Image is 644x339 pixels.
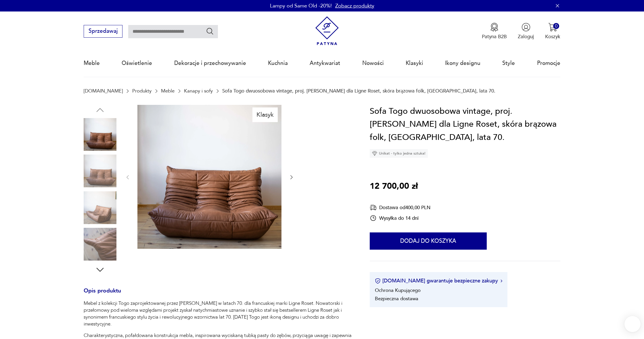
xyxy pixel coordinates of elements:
[482,23,507,40] button: Patyna B2B
[445,50,480,76] a: Ikony designu
[518,33,534,40] p: Zaloguj
[84,300,353,328] p: Mebel z kolekcji Togo zaprojektowanej przez [PERSON_NAME] w latach 70. dla francuskiej marki Lign...
[482,33,507,40] p: Patyna B2B
[490,23,499,32] img: Ikona medalu
[370,204,430,211] div: Dostawa od 400,00 PLN
[375,278,381,284] img: Ikona certyfikatu
[84,155,116,187] img: Zdjęcie produktu Sofa Togo dwuosobowa vintage, proj. M. Ducaroy dla Ligne Roset, skóra brązowa fo...
[370,204,377,211] img: Ikona dostawy
[84,50,100,76] a: Meble
[375,287,421,294] li: Ochrona Kupującego
[161,88,175,94] a: Meble
[553,23,559,29] div: 0
[132,88,152,94] a: Produkty
[548,23,557,32] img: Ikona koszyka
[84,29,122,34] a: Sprzedawaj
[184,88,213,94] a: Kanapy i sofy
[362,50,384,76] a: Nowości
[252,107,278,122] div: Klasyk
[406,50,423,76] a: Klasyki
[518,23,534,40] button: Zaloguj
[370,149,428,158] div: Unikat - tylko jedna sztuka!
[84,289,353,300] h3: Opis produktu
[537,50,560,76] a: Promocje
[84,191,116,224] img: Zdjęcie produktu Sofa Togo dwuosobowa vintage, proj. M. Ducaroy dla Ligne Roset, skóra brązowa fo...
[501,280,502,282] img: Ikona strzałki w prawo
[137,105,281,249] img: Zdjęcie produktu Sofa Togo dwuosobowa vintage, proj. M. Ducaroy dla Ligne Roset, skóra brązowa fo...
[502,50,515,76] a: Style
[270,2,332,9] p: Lampy od Same Old -20%!
[313,16,342,45] img: Patyna - sklep z meblami i dekoracjami vintage
[375,277,502,284] button: [DOMAIN_NAME] gwarantuje bezpieczne zakupy
[375,295,418,302] li: Bezpieczna dostawa
[206,27,214,35] button: Szukaj
[482,23,507,40] a: Ikona medaluPatyna B2B
[84,118,116,151] img: Zdjęcie produktu Sofa Togo dwuosobowa vintage, proj. M. Ducaroy dla Ligne Roset, skóra brązowa fo...
[370,180,418,193] p: 12 700,00 zł
[624,316,641,332] iframe: Smartsupp widget button
[310,50,340,76] a: Antykwariat
[174,50,246,76] a: Dekoracje i przechowywanie
[122,50,152,76] a: Oświetlenie
[370,105,560,144] h1: Sofa Togo dwuosobowa vintage, proj. [PERSON_NAME] dla Ligne Roset, skóra brązowa folk, [GEOGRAPHI...
[545,23,560,40] button: 0Koszyk
[545,33,560,40] p: Koszyk
[84,228,116,261] img: Zdjęcie produktu Sofa Togo dwuosobowa vintage, proj. M. Ducaroy dla Ligne Roset, skóra brązowa fo...
[268,50,288,76] a: Kuchnia
[522,23,530,32] img: Ikonka użytkownika
[84,25,122,38] button: Sprzedawaj
[335,2,374,9] a: Zobacz produkty
[84,88,123,94] a: [DOMAIN_NAME]
[372,151,377,156] img: Ikona diamentu
[370,232,487,250] button: Dodaj do koszyka
[222,88,495,94] p: Sofa Togo dwuosobowa vintage, proj. [PERSON_NAME] dla Ligne Roset, skóra brązowa folk, [GEOGRAPHI...
[370,215,430,221] div: Wysyłka do 14 dni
